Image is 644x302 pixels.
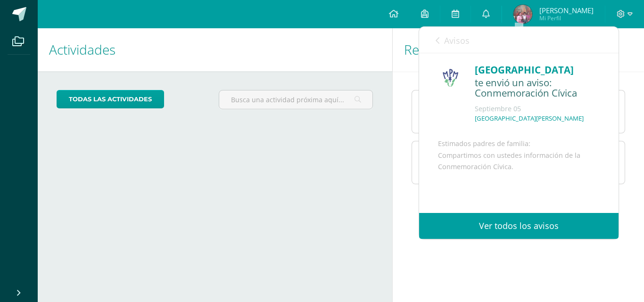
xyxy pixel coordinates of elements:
[404,28,633,71] h1: Rendimiento de mis hijos
[475,77,600,99] div: te envió un aviso: Conmemoración Cívica
[438,138,600,272] div: Estimados padres de familia: Compartimos con ustedes información de la Conmemoración Cívica.
[438,65,463,90] img: a3978fa95217fc78923840df5a445bcb.png
[219,90,373,109] input: Busca una actividad próxima aquí...
[539,14,594,22] span: Mi Perfil
[475,104,600,114] div: Septiembre 05
[475,63,600,77] div: [GEOGRAPHIC_DATA]
[49,28,381,71] h1: Actividades
[57,90,164,108] a: todas las Actividades
[444,35,470,46] span: Avisos
[419,213,619,239] a: Ver todos los avisos
[475,114,584,122] p: [GEOGRAPHIC_DATA][PERSON_NAME]
[539,6,594,15] span: [PERSON_NAME]
[513,5,532,24] img: 220c076b6306047aa4ad45b7e8690726.png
